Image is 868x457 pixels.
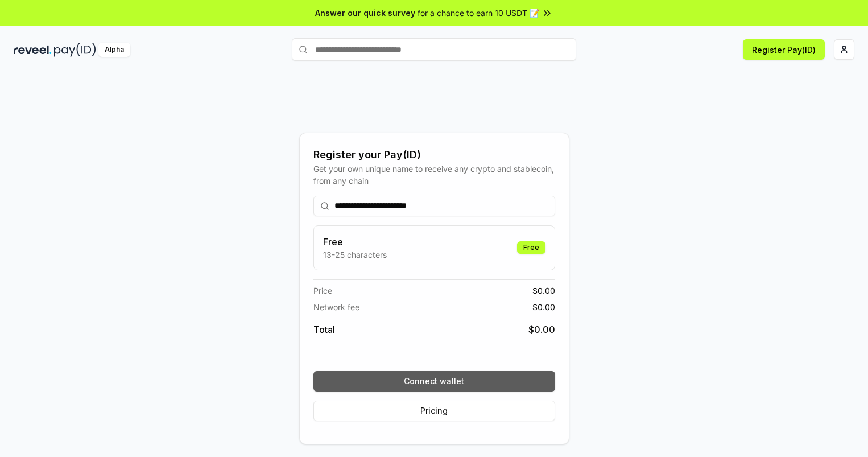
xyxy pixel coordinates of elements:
[14,43,52,57] img: reveel_dark
[528,323,555,336] span: $ 0.00
[313,401,555,421] button: Pricing
[313,371,555,392] button: Connect wallet
[313,163,555,187] div: Get your own unique name to receive any crypto and stablecoin, from any chain
[532,285,555,297] span: $ 0.00
[532,301,555,313] span: $ 0.00
[323,249,387,261] p: 13-25 characters
[323,235,387,249] h3: Free
[743,39,825,60] button: Register Pay(ID)
[315,7,415,19] span: Answer our quick survey
[517,241,545,254] div: Free
[313,301,359,313] span: Network fee
[313,323,335,336] span: Total
[313,285,332,297] span: Price
[98,43,130,57] div: Alpha
[54,43,96,57] img: pay_id
[418,7,539,19] span: for a chance to earn 10 USDT 📝
[313,147,555,163] div: Register your Pay(ID)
